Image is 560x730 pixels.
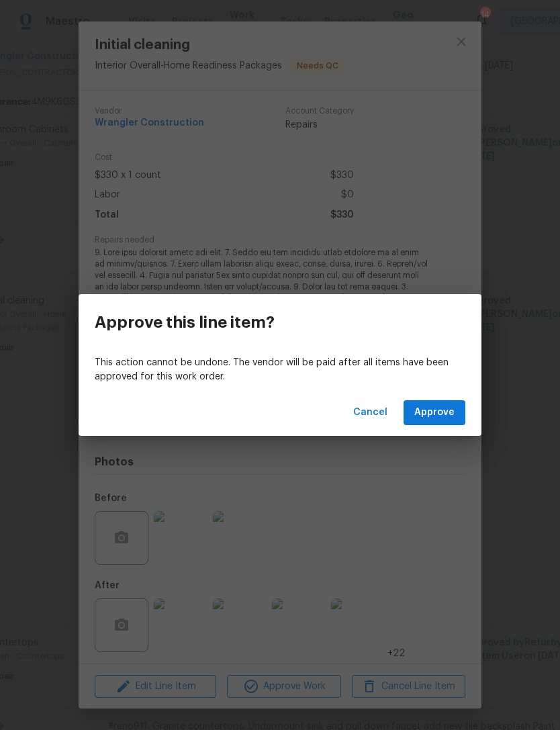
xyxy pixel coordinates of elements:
[95,356,465,384] p: This action cannot be undone. The vendor will be paid after all items have been approved for this...
[404,400,465,425] button: Approve
[414,404,455,421] span: Approve
[95,313,275,332] h3: Approve this line item?
[353,404,387,421] span: Cancel
[348,400,393,425] button: Cancel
